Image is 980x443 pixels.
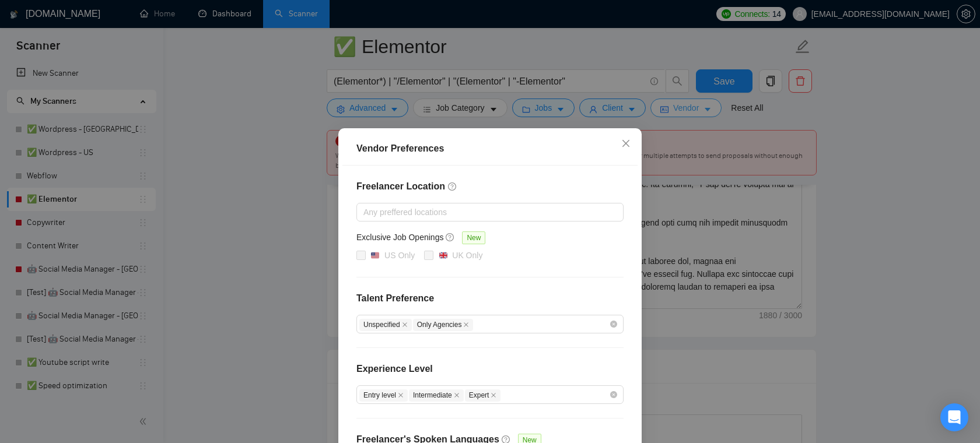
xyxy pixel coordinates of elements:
[359,389,408,402] span: Entry level
[610,128,642,160] button: Close
[491,392,496,398] span: close
[413,319,474,331] span: Only Agencies
[356,362,433,376] h4: Experience Level
[463,322,469,328] span: close
[462,231,485,244] span: New
[356,142,624,156] div: Vendor Preferences
[356,231,443,244] h5: Exclusive Job Openings
[452,249,482,262] div: UK Only
[371,251,379,259] img: 🇺🇸
[940,403,968,431] div: Open Intercom Messenger
[356,180,624,194] h4: Freelancer Location
[356,291,624,305] h4: Talent Preference
[454,392,460,398] span: close
[448,182,457,191] span: question-circle
[610,321,617,328] span: close-circle
[621,139,631,148] span: close
[439,251,447,259] img: 🇬🇧
[384,249,415,262] div: US Only
[409,389,464,402] span: Intermediate
[359,319,412,331] span: Unspecified
[610,391,617,398] span: close-circle
[402,322,408,328] span: close
[398,392,404,398] span: close
[465,389,501,402] span: Expert
[446,233,455,242] span: question-circle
